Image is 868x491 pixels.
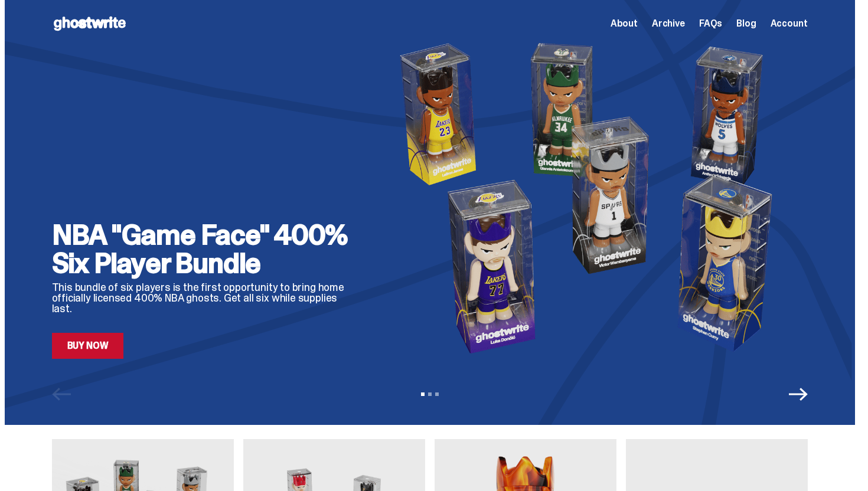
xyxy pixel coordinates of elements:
[378,37,808,359] img: NBA "Game Face" 400% Six Player Bundle
[736,19,756,28] a: Blog
[52,333,124,359] a: Buy Now
[652,19,685,28] a: Archive
[435,392,439,396] button: View slide 3
[52,282,359,314] p: This bundle of six players is the first opportunity to bring home officially licensed 400% NBA gh...
[611,19,638,28] a: About
[789,385,808,404] button: Next
[52,221,359,277] h2: NBA "Game Face" 400% Six Player Bundle
[699,19,722,28] a: FAQs
[428,392,432,396] button: View slide 2
[421,392,425,396] button: View slide 1
[771,19,808,28] a: Account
